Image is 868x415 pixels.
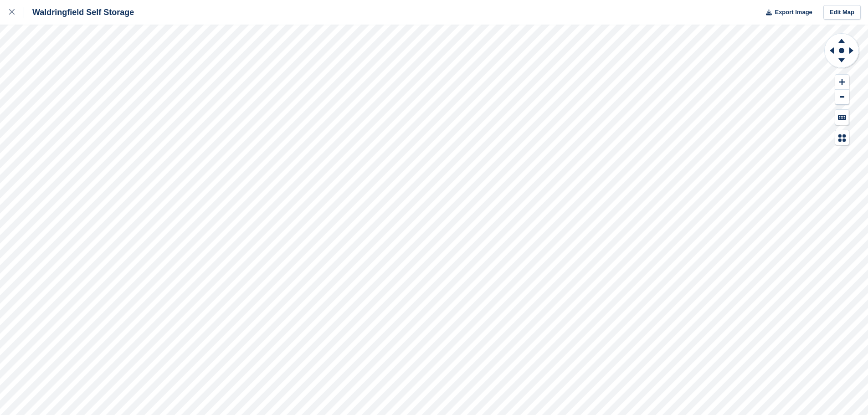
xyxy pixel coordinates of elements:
a: Edit Map [823,5,861,20]
span: Export Image [775,8,812,17]
button: Zoom Out [835,90,849,105]
button: Export Image [760,5,812,20]
div: Waldringfield Self Storage [24,7,134,18]
button: Zoom In [835,75,849,90]
button: Keyboard Shortcuts [835,110,849,125]
button: Map Legend [835,130,849,145]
